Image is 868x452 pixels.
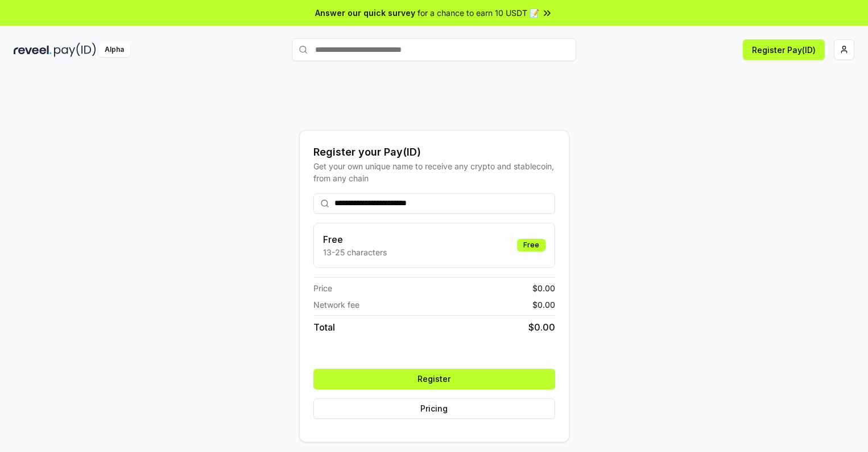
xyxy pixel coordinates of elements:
[528,320,555,334] span: $ 0.00
[313,144,555,160] div: Register your Pay(ID)
[313,160,555,184] div: Get your own unique name to receive any crypto and stablecoin, from any chain
[54,43,96,57] img: pay_id
[313,369,555,389] button: Register
[323,246,387,258] p: 13-25 characters
[517,239,545,251] div: Free
[14,43,52,57] img: reveel_dark
[313,320,335,334] span: Total
[315,7,415,19] span: Answer our quick survey
[98,43,130,57] div: Alpha
[323,233,387,246] h3: Free
[313,398,555,419] button: Pricing
[743,39,825,60] button: Register Pay(ID)
[313,299,359,311] span: Network fee
[418,7,539,19] span: for a chance to earn 10 USDT 📝
[532,282,555,294] span: $ 0.00
[532,299,555,311] span: $ 0.00
[313,282,332,294] span: Price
